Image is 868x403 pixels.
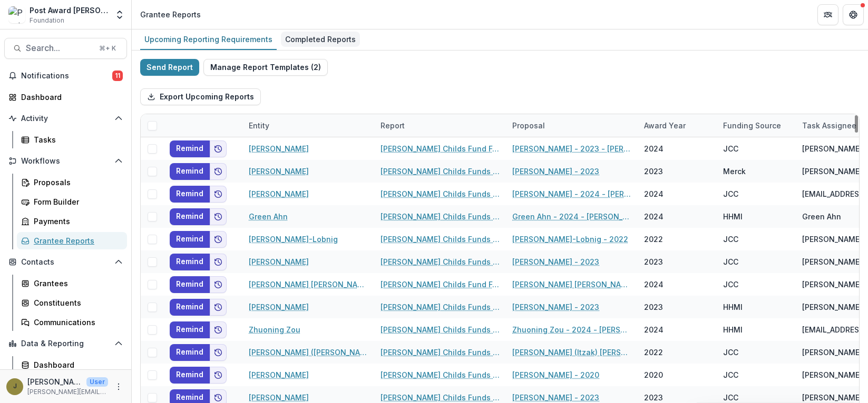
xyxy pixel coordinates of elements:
a: [PERSON_NAME] - 2023 - [PERSON_NAME] Childs Memorial Fund - Fellowship Application [512,143,631,154]
button: Remind [170,208,210,225]
a: Communications [17,314,127,331]
button: Add to friends [210,208,227,225]
button: Remind [170,163,210,180]
div: [PERSON_NAME] [802,256,862,267]
div: Funding Source [717,114,796,137]
button: Add to friends [210,140,227,157]
button: Add to friends [210,254,227,270]
button: Add to friends [210,163,227,180]
a: [PERSON_NAME] (Itzak) [PERSON_NAME] - 2022 [512,347,631,358]
div: [PERSON_NAME] [802,369,862,380]
div: 2024 [644,211,664,222]
button: Remind [170,276,210,293]
a: [PERSON_NAME] Childs Fund Fellowship Award Financial Expenditure Report [381,279,500,290]
button: More [112,380,125,393]
a: Constituents [17,294,127,311]
a: [PERSON_NAME] - 2023 [512,301,599,313]
div: Task Assignee [796,120,863,131]
div: JCC [723,143,738,154]
button: Add to friends [210,231,227,248]
div: 2023 [644,256,663,267]
button: Add to friends [210,367,227,384]
button: Remind [170,231,210,248]
p: User [86,377,108,387]
button: Remind [170,321,210,338]
div: Report [374,114,506,137]
div: Proposals [34,177,119,188]
a: Proposals [17,174,127,191]
a: [PERSON_NAME] [249,369,309,380]
div: 2024 [644,188,664,199]
a: Green Ahn - 2024 - [PERSON_NAME] Childs Memorial Fund - Fellowship Application [512,211,631,222]
div: Grantees [34,278,119,289]
button: Remind [170,140,210,157]
div: Post Award [PERSON_NAME] Childs Memorial Fund [30,5,108,16]
div: Report [374,120,411,131]
a: [PERSON_NAME] Childs Funds Fellow’s Annual Progress Report [381,324,500,335]
div: Entity [242,120,276,131]
div: JCC [723,347,738,358]
button: Send Report [140,59,199,76]
div: Form Builder [34,196,119,207]
button: Partners [817,4,838,25]
div: Award Year [638,114,717,137]
div: Communications [34,317,119,328]
div: Payments [34,216,119,227]
button: Open Data & Reporting [4,335,127,352]
a: [PERSON_NAME] [PERSON_NAME] [249,279,368,290]
a: Tasks [17,131,127,148]
img: Post Award Jane Coffin Childs Memorial Fund [8,6,25,23]
a: Zhuoning Zou - 2024 - [PERSON_NAME] Childs Memorial Fund - Fellowship Application [512,324,631,335]
button: Manage Report Templates (2) [203,59,328,76]
div: Merck [723,166,746,177]
div: JCC [723,279,738,290]
div: Entity [242,114,374,137]
button: Add to friends [210,344,227,361]
div: Proposal [506,114,638,137]
span: Notifications [21,72,112,80]
div: Constituents [34,297,119,308]
button: Open Activity [4,110,127,127]
div: 2024 [644,143,664,154]
a: [PERSON_NAME] ([PERSON_NAME] [249,347,368,358]
div: 2023 [644,166,663,177]
span: Data & Reporting [21,339,110,348]
div: Proposal [506,120,551,131]
span: Activity [21,114,110,123]
a: [PERSON_NAME] Childs Funds Fellow’s Annual Progress Report [381,256,500,267]
div: [PERSON_NAME] [802,301,862,313]
a: Completed Reports [281,29,360,50]
div: JCC [723,234,738,245]
div: JCC [723,369,738,380]
p: [PERSON_NAME] [27,376,82,387]
div: JCC [723,392,738,403]
a: [PERSON_NAME] Childs Funds Fellow’s Annual Progress Report [381,301,500,313]
div: HHMI [723,211,743,222]
a: [PERSON_NAME] - 2020 [512,369,599,380]
a: [PERSON_NAME] Childs Funds Fellow’s Annual Progress Report [381,211,500,222]
p: [PERSON_NAME][EMAIL_ADDRESS][PERSON_NAME][DOMAIN_NAME] [27,387,108,397]
button: Remind [170,186,210,203]
a: [PERSON_NAME]-Lobnig [249,234,338,245]
div: HHMI [723,301,743,313]
button: Add to friends [210,276,227,293]
a: [PERSON_NAME] [PERSON_NAME] - 2023 - [PERSON_NAME] Childs Memorial Fund - Fellowship Application [512,279,631,290]
div: JCC [723,188,738,199]
button: Remind [170,344,210,361]
span: Workflows [21,157,110,166]
div: [PERSON_NAME] [802,143,862,154]
a: [PERSON_NAME] - 2023 [512,256,599,267]
div: Funding Source [717,120,787,131]
div: Award Year [638,120,692,131]
div: Green Ahn [802,211,841,222]
button: Remind [170,299,210,316]
a: [PERSON_NAME] Childs Funds Fellow’s Annual Progress Report [381,392,500,403]
a: [PERSON_NAME] [249,188,309,199]
a: [PERSON_NAME] Childs Funds Fellow’s Annual Progress Report [381,234,500,245]
div: 2022 [644,234,663,245]
a: [PERSON_NAME]-Lobnig - 2022 [512,234,628,245]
